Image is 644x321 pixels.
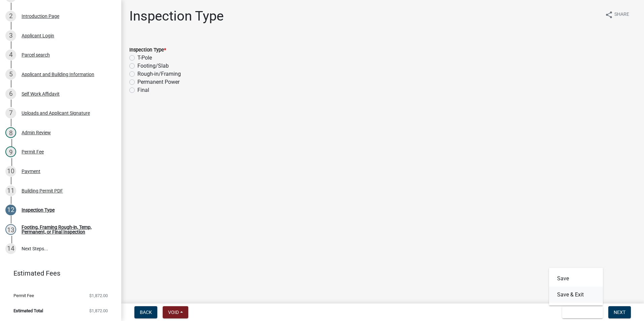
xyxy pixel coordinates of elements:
[22,111,90,115] div: Uploads and Applicant Signature
[5,69,16,80] div: 5
[168,310,179,315] span: Void
[605,11,613,19] i: share
[22,92,60,96] div: Self Work Affidavit
[137,70,181,78] label: Rough-in/Framing
[5,224,16,235] div: 13
[22,33,54,38] div: Applicant Login
[129,48,166,52] label: Inspection Type
[22,149,44,154] div: Permit Fee
[5,243,16,254] div: 14
[568,310,593,315] span: Save & Exit
[22,188,63,193] div: Building Permit PDF
[549,271,603,287] button: Save
[5,166,16,177] div: 10
[22,208,55,212] div: Inspection Type
[129,8,224,24] h1: Inspection Type
[5,11,16,22] div: 2
[5,108,16,118] div: 7
[22,14,59,19] div: Introduction Page
[5,205,16,215] div: 12
[134,306,157,318] button: Back
[549,287,603,303] button: Save & Exit
[614,11,629,19] span: Share
[137,54,152,62] label: T-Pole
[5,266,110,280] a: Estimated Fees
[13,293,34,298] span: Permit Fee
[5,146,16,157] div: 9
[137,86,149,94] label: Final
[22,225,110,234] div: Footing, Framing Rough-in, Temp, Permanent, or Final Inspection
[5,127,16,138] div: 8
[562,306,603,318] button: Save & Exit
[163,306,188,318] button: Void
[89,293,108,298] span: $1,872.00
[137,78,180,86] label: Permanent Power
[13,309,43,313] span: Estimated Total
[5,49,16,60] div: 4
[22,169,40,174] div: Payment
[614,310,625,315] span: Next
[137,62,169,70] label: Footing/Slab
[89,309,108,313] span: $1,872.00
[5,30,16,41] div: 3
[22,72,94,77] div: Applicant and Building Information
[5,185,16,196] div: 11
[5,88,16,99] div: 6
[608,306,631,318] button: Next
[22,52,50,57] div: Parcel search
[140,310,152,315] span: Back
[549,268,603,306] div: Save & Exit
[22,130,51,135] div: Admin Review
[600,8,635,21] button: shareShare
